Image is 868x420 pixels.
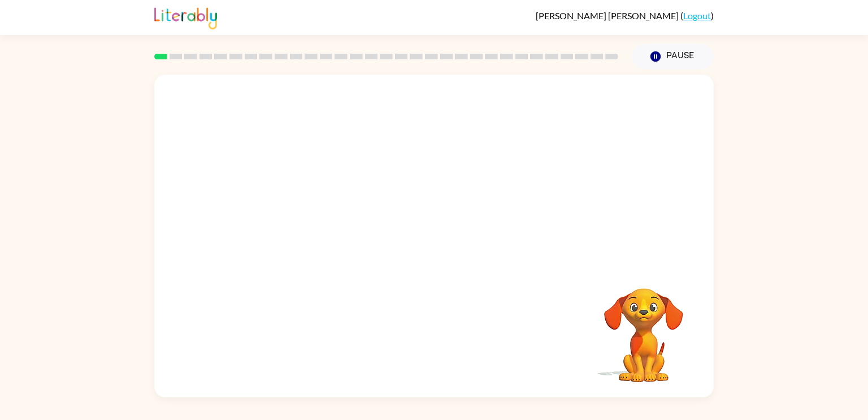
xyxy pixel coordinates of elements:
a: Logout [683,10,711,21]
img: Literably [154,5,217,29]
div: ( ) [536,10,714,21]
video: Your browser must support playing .mp4 files to use Literably. Please try using another browser. [587,271,700,384]
span: [PERSON_NAME] [PERSON_NAME] [536,10,680,21]
button: Pause [632,44,714,70]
